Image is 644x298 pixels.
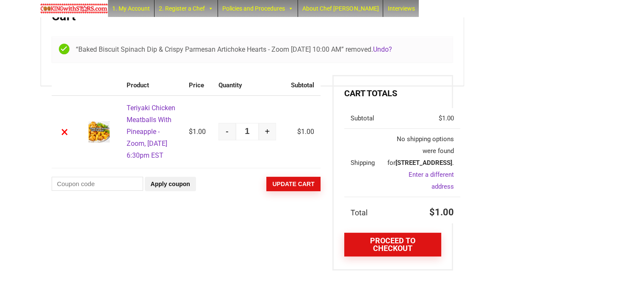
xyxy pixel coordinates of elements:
a: Teriyaki Chicken Meatballs With Pineapple - Zoom, [DATE] 6:30pm EST [127,104,175,159]
bdi: 1.00 [429,207,454,217]
span: $ [189,128,193,136]
span: $ [429,207,435,217]
th: Subtotal [285,75,321,96]
th: Price [182,75,212,96]
button: - [218,123,236,140]
th: Quantity [212,75,285,96]
th: Product [120,75,182,96]
th: Shipping [344,129,381,197]
input: Coupon code [52,177,143,191]
span: $ [439,114,442,122]
bdi: 1.00 [189,128,206,136]
strong: [STREET_ADDRESS] [395,159,452,167]
a: Proceed to checkout [344,233,441,256]
img: Teriyaki Chicken Meatballs With Pineapple - Zoom, Monday Nov.6, 2023 at 6:30pm EST [88,121,110,142]
a: Enter a different address [409,171,454,190]
span: No shipping options were found for . [387,135,454,167]
th: Total [344,197,381,223]
h2: Cart totals [344,87,441,100]
th: Subtotal [344,108,381,129]
div: “Baked Biscuit Spinach Dip & Crispy Parmesan Artichoke Hearts - Zoom [DATE] 10:00 AM” removed. [52,36,453,63]
span: $ [297,128,301,136]
button: + [259,123,276,140]
a: Remove Teriyaki Chicken Meatballs With Pineapple - Zoom, Monday Nov.6, 2023 at 6:30pm EST from cart [58,125,72,139]
input: Qty [236,123,259,140]
button: Apply coupon [145,177,196,191]
a: Undo? [373,45,392,53]
button: Update cart [266,177,320,191]
img: Chef Paula's Cooking With Stars [40,3,108,14]
bdi: 1.00 [297,128,314,136]
bdi: 1.00 [439,114,454,122]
